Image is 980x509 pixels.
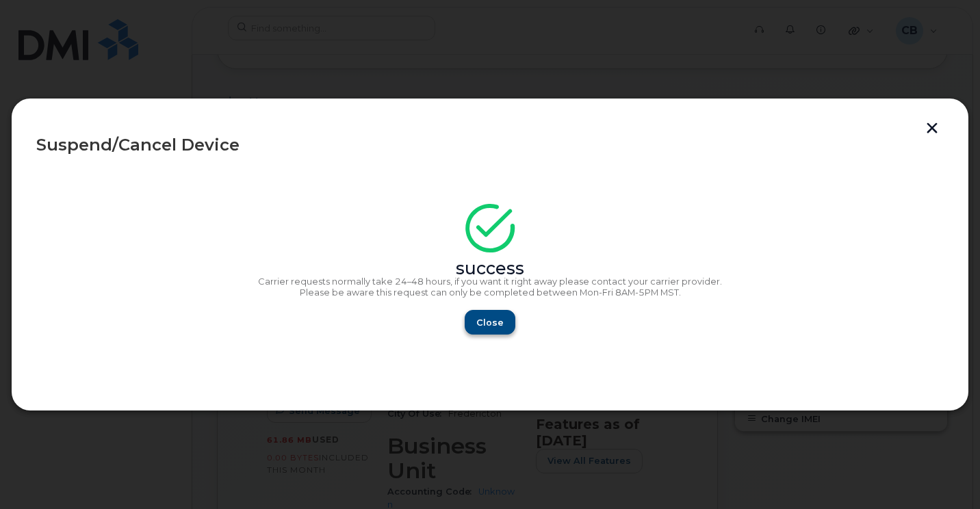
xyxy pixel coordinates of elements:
[36,137,944,153] div: Suspend/Cancel Device
[476,316,504,329] span: Close
[36,276,944,287] p: Carrier requests normally take 24–48 hours, if you want it right away please contact your carrier...
[465,310,515,335] button: Close
[36,287,944,298] p: Please be aware this request can only be completed between Mon-Fri 8AM-5PM MST.
[36,263,944,274] div: success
